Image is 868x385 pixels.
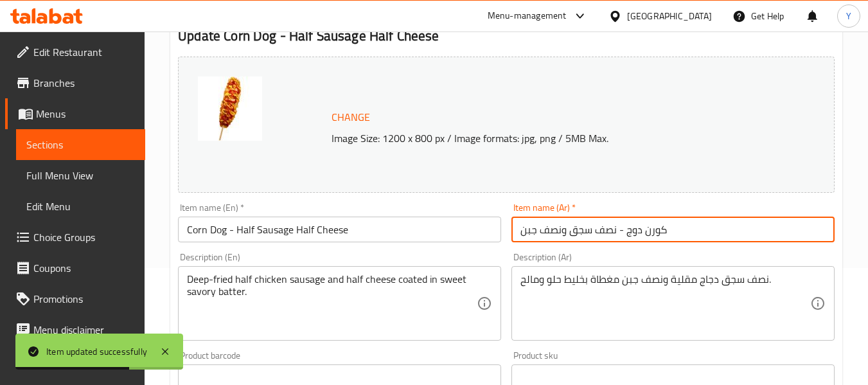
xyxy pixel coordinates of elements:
[5,314,145,345] a: Menu disclaimer
[198,76,262,141] img: Corn_Dog__Half_Sausage_Ha638936503276144026.jpg
[511,217,835,242] input: Enter name Ar
[178,26,835,46] h2: Update Corn Dog - Half Sausage Half Cheese
[33,75,135,91] span: Branches
[16,191,145,222] a: Edit Menu
[33,229,135,245] span: Choice Groups
[5,345,145,376] a: Upsell
[627,9,712,23] div: [GEOGRAPHIC_DATA]
[5,98,145,129] a: Menus
[178,217,501,242] input: Enter name En
[187,273,477,334] textarea: Deep-fried half chicken sausage and half cheese coated in sweet savory batter.
[5,222,145,253] a: Choice Groups
[5,253,145,283] a: Coupons
[5,37,145,67] a: Edit Restaurant
[26,137,135,152] span: Sections
[26,168,135,183] span: Full Menu View
[33,44,135,60] span: Edit Restaurant
[33,322,135,337] span: Menu disclaimer
[5,67,145,98] a: Branches
[326,104,375,130] button: Change
[846,9,851,23] span: Y
[326,130,789,146] p: Image Size: 1200 x 800 px / Image formats: jpg, png / 5MB Max.
[26,199,135,214] span: Edit Menu
[16,160,145,191] a: Full Menu View
[332,108,370,127] span: Change
[16,129,145,160] a: Sections
[520,273,810,334] textarea: نصف سجق دجاج مقلية ونصف جبن مغطاة بخليط حلو ومالح.
[5,283,145,314] a: Promotions
[46,345,147,359] div: Item updated successfully
[488,8,567,24] div: Menu-management
[33,291,135,307] span: Promotions
[33,260,135,276] span: Coupons
[36,106,135,121] span: Menus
